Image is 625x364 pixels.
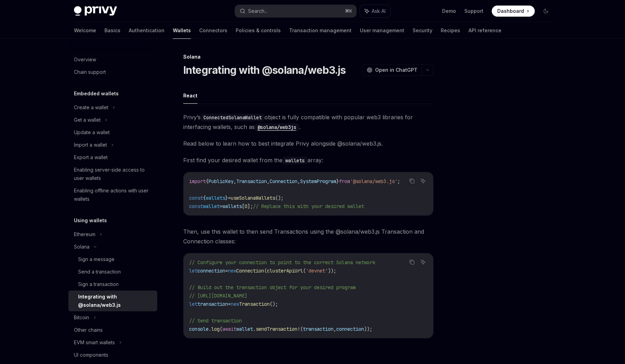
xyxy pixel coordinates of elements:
[364,326,372,332] span: ));
[360,22,404,39] a: User management
[209,326,211,332] span: .
[74,68,106,76] div: Chain support
[222,203,242,209] span: wallets
[231,301,239,307] span: new
[183,139,433,148] span: Read below to learn how to best integrate Privy alongside @solana/web3.js.
[189,318,242,324] span: // Send transaction
[270,301,278,307] span: ();
[74,166,153,182] div: Enabling server-side access to user wallets
[339,178,350,184] span: from
[282,157,307,164] code: wallets
[336,326,364,332] span: connection
[236,22,281,39] a: Policies & controls
[68,164,157,184] a: Enabling server-side access to user wallets
[275,195,284,201] span: ();
[68,126,157,139] a: Update a wallet
[74,103,108,112] div: Create a wallet
[68,151,157,164] a: Export a wallet
[68,266,157,278] a: Send a transaction
[78,268,121,276] div: Send a transaction
[189,178,206,184] span: import
[228,268,236,274] span: new
[183,87,197,104] button: React
[173,22,191,39] a: Wallets
[68,324,157,336] a: Other chains
[74,313,89,322] div: Bitcoin
[203,195,206,201] span: {
[197,301,228,307] span: transaction
[74,116,101,124] div: Get a wallet
[256,326,297,332] span: sendTransaction
[442,8,456,15] a: Demo
[255,123,299,131] code: @solana/web3js
[441,22,460,39] a: Recipes
[253,326,256,332] span: .
[264,268,267,274] span: (
[289,22,352,39] a: Transaction management
[497,8,524,15] span: Dashboard
[336,178,339,184] span: }
[413,22,432,39] a: Security
[375,67,417,73] span: Open in ChatGPT
[372,8,386,15] span: Ask AI
[74,216,107,225] h5: Using wallets
[68,349,157,361] a: UI components
[74,89,119,98] h5: Embedded wallets
[209,178,234,184] span: PublicKey
[189,326,209,332] span: console
[68,66,157,78] a: Chain support
[78,255,115,263] div: Sign a message
[189,195,203,201] span: const
[267,268,303,274] span: clusterApiUrl
[270,178,297,184] span: Connection
[360,5,390,17] button: Ask AI
[255,123,299,130] a: @solana/web3js
[68,53,157,66] a: Overview
[183,155,433,165] span: First find your desired wallet from the array:
[297,178,300,184] span: ,
[197,268,225,274] span: connection
[228,301,231,307] span: =
[333,326,336,332] span: ,
[68,253,157,266] a: Sign a message
[239,301,270,307] span: Transaction
[492,6,535,17] a: Dashboard
[74,22,96,39] a: Welcome
[247,203,253,209] span: ];
[234,178,236,184] span: ,
[220,326,222,332] span: (
[78,280,119,288] div: Sign a transaction
[407,258,416,267] button: Copy the contents from the code block
[464,8,483,15] a: Support
[303,268,306,274] span: (
[189,284,356,291] span: // Build out the transaction object for your desired program
[540,6,551,17] button: Toggle dark mode
[236,178,267,184] span: Transaction
[397,178,400,184] span: ;
[419,176,428,185] button: Ask AI
[74,55,96,64] div: Overview
[201,114,264,121] code: ConnectedSolanaWallet
[300,178,336,184] span: SystemProgram
[206,195,225,201] span: wallets
[222,326,236,332] span: await
[236,268,264,274] span: Connection
[245,203,247,209] span: 0
[74,153,108,162] div: Export a wallet
[183,64,346,76] h1: Integrating with @solana/web3.js
[183,227,433,246] span: Then, use this wallet to then send Transactions using the @solana/web3.js Transaction and Connect...
[74,351,108,359] div: UI components
[407,176,416,185] button: Copy the contents from the code block
[350,178,397,184] span: '@solana/web3.js'
[199,22,227,39] a: Connectors
[78,293,153,309] div: Integrating with @solana/web3.js
[183,112,433,132] span: Privy’s object is fully compatible with popular web3 libraries for interfacing wallets, such as .
[267,178,270,184] span: ,
[129,22,164,39] a: Authentication
[203,203,220,209] span: wallet
[189,203,203,209] span: const
[74,230,95,239] div: Ethereum
[220,203,222,209] span: =
[419,258,428,267] button: Ask AI
[362,64,422,76] button: Open in ChatGPT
